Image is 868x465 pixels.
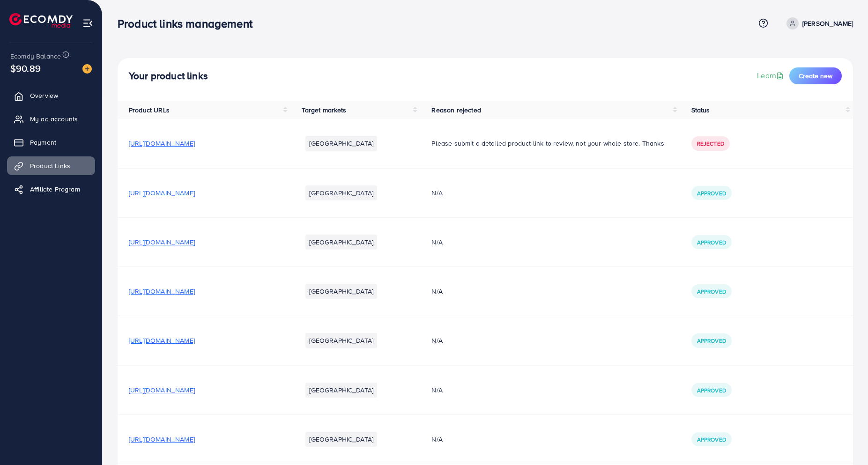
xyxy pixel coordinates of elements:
span: [URL][DOMAIN_NAME] [129,435,195,444]
span: [URL][DOMAIN_NAME] [129,287,195,296]
span: N/A [431,385,442,395]
span: N/A [431,237,442,247]
li: [GEOGRAPHIC_DATA] [305,136,377,151]
p: [PERSON_NAME] [802,18,853,29]
a: Overview [7,86,95,105]
span: My ad accounts [30,114,78,124]
span: [URL][DOMAIN_NAME] [129,237,195,247]
span: Ecomdy Balance [10,52,61,61]
span: Approved [697,238,726,246]
span: Approved [697,386,726,394]
a: [PERSON_NAME] [783,17,853,30]
span: Reason rejected [431,105,481,115]
span: Rejected [697,140,724,148]
a: Payment [7,133,95,152]
img: menu [82,18,93,29]
h3: Product links management [118,17,260,30]
span: Payment [30,138,56,147]
li: [GEOGRAPHIC_DATA] [305,432,377,447]
img: image [82,64,92,74]
p: Please submit a detailed product link to review, not your whole store. Thanks [431,138,668,149]
span: Approved [697,337,726,345]
li: [GEOGRAPHIC_DATA] [305,383,377,398]
span: Affiliate Program [30,185,80,194]
li: [GEOGRAPHIC_DATA] [305,235,377,250]
span: N/A [431,287,442,296]
a: Learn [757,70,786,81]
a: Affiliate Program [7,180,95,199]
span: Target markets [302,105,346,115]
span: [URL][DOMAIN_NAME] [129,385,195,395]
a: My ad accounts [7,110,95,128]
li: [GEOGRAPHIC_DATA] [305,333,377,348]
span: Create new [799,71,832,81]
li: [GEOGRAPHIC_DATA] [305,185,377,200]
span: Approved [697,435,726,443]
span: Product Links [30,161,70,170]
span: Status [691,105,710,115]
img: logo [9,13,73,28]
span: Approved [697,288,726,295]
a: Product Links [7,156,95,175]
span: N/A [431,188,442,198]
button: Create new [789,67,842,84]
span: [URL][DOMAIN_NAME] [129,139,195,148]
span: $90.89 [10,61,41,75]
h4: Your product links [129,70,208,82]
span: Overview [30,91,58,100]
span: N/A [431,336,442,345]
span: N/A [431,435,442,444]
li: [GEOGRAPHIC_DATA] [305,284,377,299]
span: [URL][DOMAIN_NAME] [129,188,195,198]
span: Product URLs [129,105,170,115]
span: [URL][DOMAIN_NAME] [129,336,195,345]
span: Approved [697,189,726,197]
